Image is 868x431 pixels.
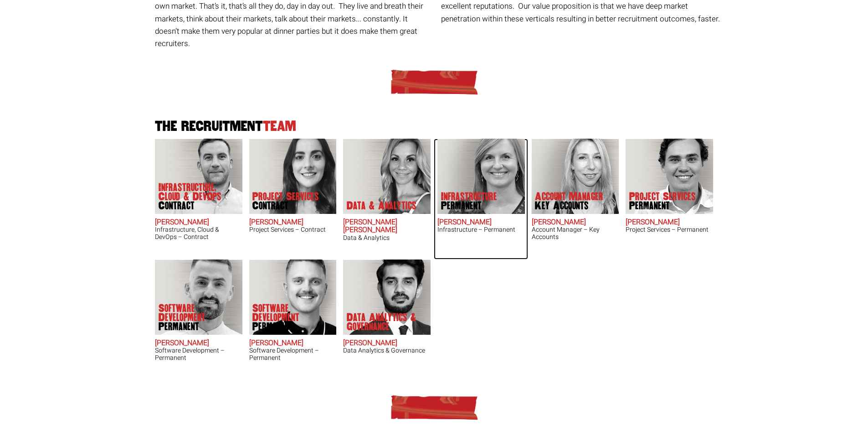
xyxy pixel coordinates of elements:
[155,226,242,240] h3: Infrastructure, Cloud & DevOps – Contract
[343,234,431,241] h3: Data & Analytics
[343,260,431,335] img: Awais Imtiaz does Data Analytics & Governance
[159,183,231,210] p: Infrastructure, Cloud & DevOps
[152,119,717,134] h2: The Recruitment
[249,339,337,348] h2: [PERSON_NAME]
[249,347,337,361] h3: Software Development – Permanent
[249,218,337,227] h2: [PERSON_NAME]
[347,201,416,210] p: Data & Analytics
[249,226,337,233] h3: Project Services – Contract
[626,139,713,214] img: Sam McKay does Project Services Permanent
[629,201,696,210] span: Permanent
[347,313,420,331] p: Data Analytics & Governance
[531,139,619,214] img: Frankie Gaffney's our Account Manager Key Accounts
[437,139,525,214] img: Amanda Evans's Our Infrastructure Permanent
[155,347,242,361] h3: Software Development – Permanent
[535,192,603,210] p: Account Manager
[535,201,603,210] span: Key Accounts
[155,218,242,227] h2: [PERSON_NAME]
[343,218,431,234] h2: [PERSON_NAME] [PERSON_NAME]
[626,218,713,227] h2: [PERSON_NAME]
[159,304,231,331] p: Software Development
[437,218,525,227] h2: [PERSON_NAME]
[437,226,525,233] h3: Infrastructure – Permanent
[343,347,431,354] h3: Data Analytics & Governance
[249,260,336,335] img: Sam Williamson does Software Development Permanent
[532,218,619,227] h2: [PERSON_NAME]
[343,339,431,348] h2: [PERSON_NAME]
[343,139,431,214] img: Anna-Maria Julie does Data & Analytics
[159,322,231,331] span: Permanent
[159,201,231,210] span: Contract
[155,260,242,335] img: Liam Cox does Software Development Permanent
[629,192,696,210] p: Project Services
[441,192,497,210] p: Infrastructure
[252,322,325,331] span: Permanent
[718,13,720,25] span: .
[155,139,242,214] img: Adam Eshet does Infrastructure, Cloud & DevOps Contract
[252,192,319,210] p: Project Services
[263,119,296,134] span: Team
[532,226,619,240] h3: Account Manager – Key Accounts
[252,201,319,210] span: Contract
[155,339,242,348] h2: [PERSON_NAME]
[626,226,713,233] h3: Project Services – Permanent
[441,201,497,210] span: Permanent
[252,304,325,331] p: Software Development
[249,139,336,214] img: Claire Sheerin does Project Services Contract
